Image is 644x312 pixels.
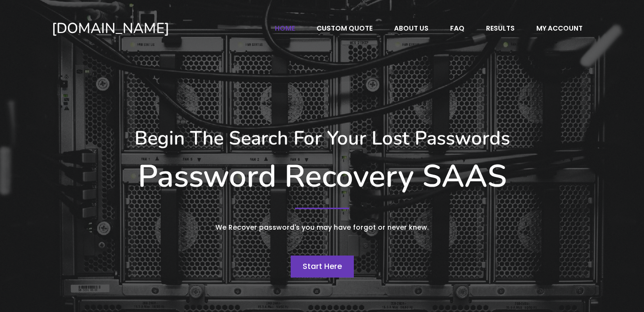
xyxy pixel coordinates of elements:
a: Home [265,19,305,37]
a: About Us [384,19,439,37]
a: Results [476,19,525,37]
span: About Us [394,24,429,33]
a: Custom Quote [306,19,383,37]
span: Custom Quote [316,24,373,33]
span: Start Here [303,261,342,272]
h1: Password Recovery SAAS [52,158,593,195]
a: My account [526,19,593,37]
span: FAQ [450,24,464,33]
span: Home [275,24,295,33]
p: We Recover password's you may have forgot or never knew. [143,222,502,234]
h3: Begin The Search For Your Lost Passwords [52,127,593,150]
span: My account [536,24,583,33]
a: [DOMAIN_NAME] [52,19,235,38]
span: Results [486,24,515,33]
a: FAQ [440,19,475,37]
a: Start Here [291,256,354,278]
